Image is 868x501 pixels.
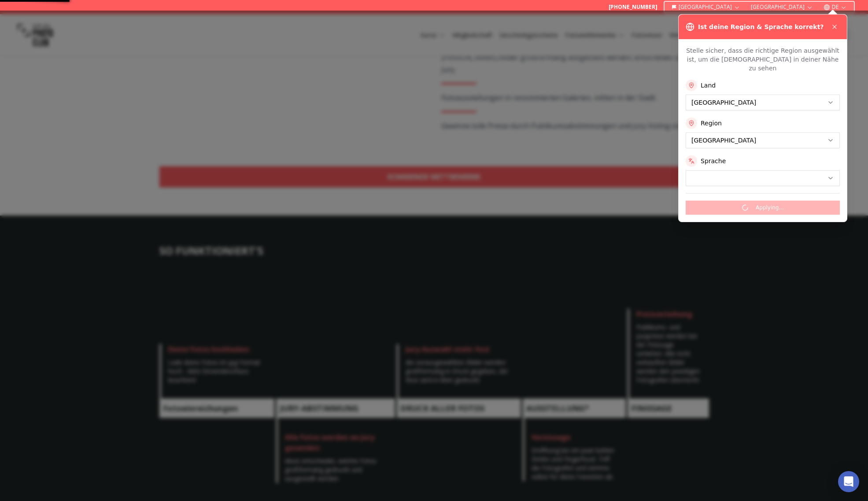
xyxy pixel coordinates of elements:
[698,22,824,31] h3: Ist deine Region & Sprache korrekt?
[686,46,840,73] p: Stelle sicher, dass die richtige Region ausgewählt ist, um die [DEMOGRAPHIC_DATA] in deiner Nähe ...
[609,4,657,11] a: [PHONE_NUMBER]
[668,2,744,12] button: [GEOGRAPHIC_DATA]
[701,157,726,165] label: Sprache
[820,2,850,12] button: DE
[701,119,722,128] label: Region
[838,471,859,492] div: Open Intercom Messenger
[701,81,716,90] label: Land
[747,2,816,12] button: [GEOGRAPHIC_DATA]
